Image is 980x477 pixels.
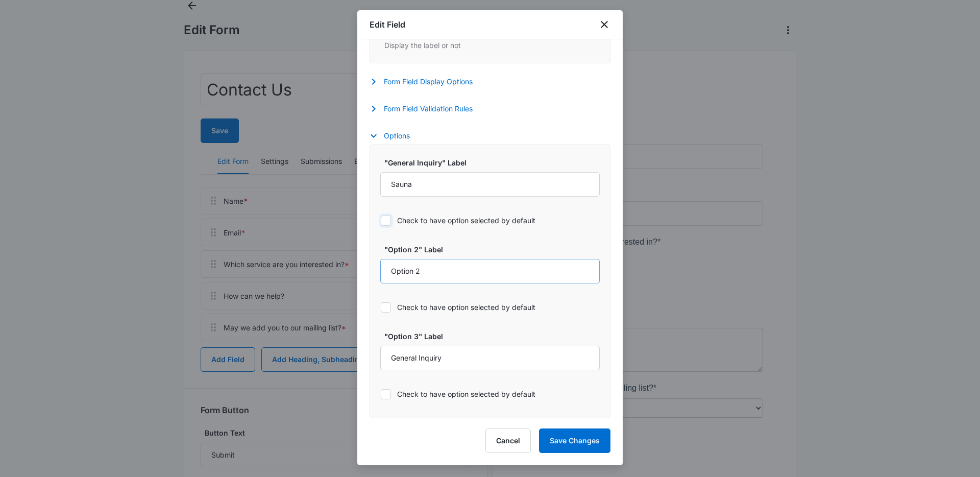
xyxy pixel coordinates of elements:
[10,131,41,143] label: Option 3
[380,172,600,197] input: "General Inquiry" Label
[384,331,604,342] label: "Option 3" Label
[10,163,66,176] label: General Inquiry
[113,60,172,67] div: Keywords by Traffic
[485,428,531,453] button: Cancel
[28,59,36,67] img: tab_domain_overview_orange.svg
[380,302,600,313] label: Check to have option selected by default
[27,27,112,35] div: Domain: [DOMAIN_NAME]
[16,16,24,25] img: logo_orange.svg
[598,18,610,31] button: close
[102,59,110,67] img: tab_keywords_by_traffic_grey.svg
[10,147,41,159] label: Option 2
[380,389,600,399] label: Check to have option selected by default
[7,321,32,330] span: Submit
[370,18,405,31] h1: Edit Field
[16,27,24,35] img: website_grey.svg
[384,157,604,168] label: "General Inquiry" Label
[39,60,91,67] div: Domain Overview
[384,40,600,51] p: Display the label or not
[384,244,604,255] label: "Option 2" Label
[380,346,600,370] input: "Option 3" Label
[539,428,610,453] button: Save Changes
[370,130,420,142] button: Options
[29,16,50,25] div: v 4.0.25
[380,215,600,226] label: Check to have option selected by default
[370,103,483,115] button: Form Field Validation Rules
[380,259,600,283] input: "Option 2" Label
[370,76,483,88] button: Form Field Display Options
